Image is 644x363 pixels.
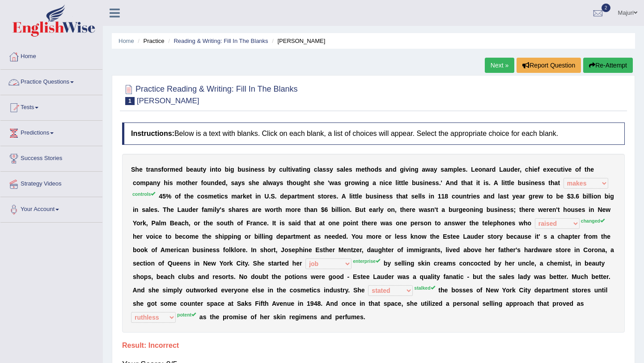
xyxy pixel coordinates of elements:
b: e [175,166,179,173]
b: . [439,179,441,186]
b: e [284,193,288,200]
b: t [399,179,401,186]
b: l [509,179,511,186]
b: l [457,166,459,173]
b: s [261,166,265,173]
button: Report Question [517,58,581,73]
b: h [164,179,168,186]
b: h [135,166,139,173]
li: [PERSON_NAME] [270,37,325,45]
b: a [340,166,343,173]
b: y [238,179,241,186]
b: u [507,166,511,173]
a: Home [119,38,134,44]
b: e [246,193,250,200]
b: a [263,179,266,186]
b: t [146,166,148,173]
b: l [318,166,319,173]
b: c [525,166,529,173]
b: t [548,179,551,186]
b: e [511,179,514,186]
b: f [179,193,181,200]
b: t [505,179,507,186]
b: r [148,166,150,173]
b: A [445,179,450,186]
b: S [131,166,135,173]
b: r [327,193,329,200]
b: t [312,193,314,200]
b: i [423,179,425,186]
b: n [425,179,429,186]
b: L [499,166,503,173]
b: i [219,193,221,200]
b: o [371,166,375,173]
b: U [264,193,269,200]
b: g [415,166,419,173]
b: c [197,193,201,200]
b: c [133,179,136,186]
b: A [494,179,498,186]
b: s [542,179,545,186]
b: v [406,166,409,173]
b: n [250,166,254,173]
b: u [283,166,287,173]
b: b [268,166,272,173]
b: l [501,179,503,186]
b: h [587,166,591,173]
b: g [230,166,234,173]
b: h [529,166,533,173]
b: i [290,166,292,173]
b: h [252,179,256,186]
b: l [286,166,288,173]
b: a [386,166,389,173]
b: s [436,179,439,186]
b: p [453,166,457,173]
b: h [551,179,555,186]
b: t [561,166,563,173]
b: d [510,166,514,173]
b: s [169,179,173,186]
b: a [467,179,470,186]
b: o [136,179,140,186]
b: i [360,179,361,186]
b: i [383,179,385,186]
span: 1 [125,97,135,105]
b: w [268,179,273,186]
b: , [520,166,521,173]
b: w [425,166,430,173]
b: i [210,166,212,173]
b: s [349,166,352,173]
b: f [538,166,540,173]
b: a [319,166,323,173]
b: e [475,166,479,173]
b: p [288,193,292,200]
b: a [486,166,490,173]
b: i [409,166,411,173]
button: Re-Attempt [583,58,633,73]
b: . [466,166,467,173]
b: a [291,193,295,200]
a: Next » [485,58,514,73]
b: b [412,179,416,186]
b: f [579,166,581,173]
b: r [348,179,351,186]
b: d [374,166,378,173]
b: n [212,166,216,173]
b: s [204,193,208,200]
b: S [271,193,275,200]
a: Practice Questions [0,70,102,92]
b: b [518,179,522,186]
b: c [279,166,283,173]
b: a [237,193,241,200]
b: i [249,166,250,173]
b: , [226,179,228,186]
b: g [345,179,349,186]
b: a [296,166,299,173]
b: t [507,179,509,186]
b: t [250,193,252,200]
b: a [149,179,153,186]
b: e [330,193,333,200]
b: e [459,166,462,173]
b: i [532,166,534,173]
b: i [404,166,406,173]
